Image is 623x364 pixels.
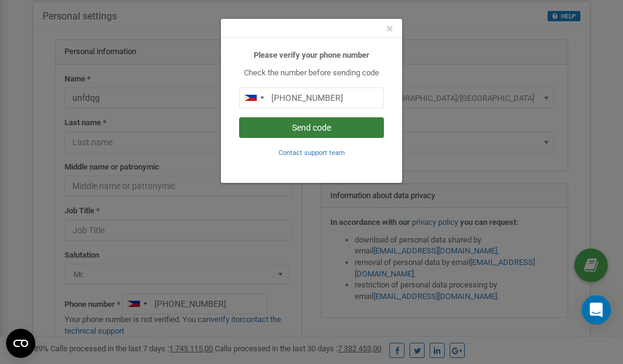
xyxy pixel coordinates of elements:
button: Close [386,22,393,35]
button: Send code [239,117,384,138]
b: Please verify your phone number [254,50,369,60]
small: Contact support team [279,149,345,157]
p: Check the number before sending code [239,67,384,79]
div: Telephone country code [240,88,268,108]
div: Open Intercom Messenger [582,295,611,325]
input: 0905 123 4567 [239,88,384,108]
button: Open CMP widget [6,329,35,358]
a: Contact support team [279,148,345,157]
span: × [386,21,393,36]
